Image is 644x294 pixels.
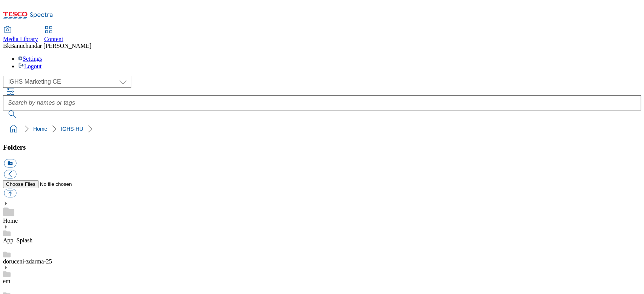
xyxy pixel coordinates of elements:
[3,278,11,284] a: em
[3,36,38,42] span: Media Library
[3,43,10,49] span: Bk
[18,63,41,69] a: Logout
[10,43,92,49] span: Banuchandar [PERSON_NAME]
[3,27,38,43] a: Media Library
[18,55,42,62] a: Settings
[3,217,18,224] a: Home
[61,126,83,132] a: IGHS-HU
[8,123,20,135] a: home
[3,258,52,265] a: doruceni-zdarma-25
[44,27,63,43] a: Content
[3,95,641,110] input: Search by names or tags
[3,122,641,136] nav: breadcrumb
[33,126,47,132] a: Home
[44,36,63,42] span: Content
[3,237,32,243] a: App_Splash
[3,143,641,152] h3: Folders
